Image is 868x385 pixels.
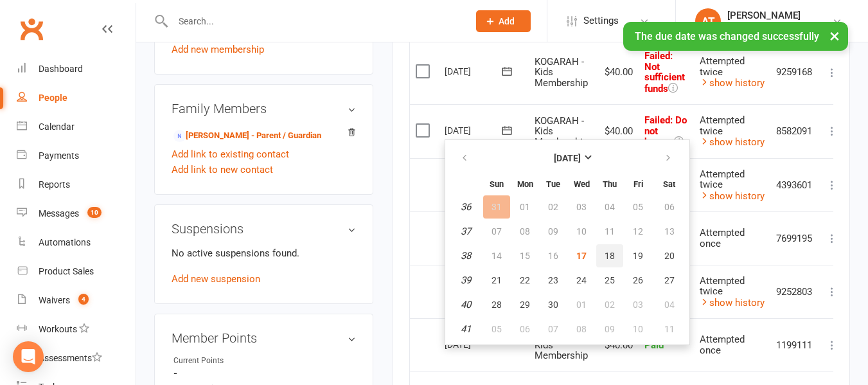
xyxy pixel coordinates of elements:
div: Messages [39,208,79,219]
strong: - [173,368,356,379]
button: 26 [624,269,651,292]
span: 30 [548,300,558,310]
button: 23 [540,269,567,292]
a: Add link to existing contact [172,147,289,162]
button: 08 [568,318,595,341]
a: Calendar [17,112,136,141]
div: Assessments [39,353,102,363]
span: 09 [605,324,615,334]
a: Add link to new contact [172,162,273,177]
button: 10 [624,318,651,341]
a: Assessments [17,344,136,373]
span: 05 [492,324,502,334]
small: Wednesday [574,179,590,189]
span: 10 [87,207,102,218]
a: Messages 10 [17,199,136,228]
button: 11 [653,318,686,341]
span: 18 [605,251,615,261]
a: Waivers 4 [17,286,136,315]
td: 8582091 [770,104,819,158]
button: 25 [596,269,623,292]
button: 19 [624,244,651,267]
span: 27 [664,275,675,285]
span: 03 [633,300,643,310]
span: Attempted twice [700,168,745,191]
td: $40.00 [594,40,639,104]
button: 20 [653,244,686,267]
button: 07 [540,318,567,341]
span: 26 [633,275,643,285]
div: [PERSON_NAME] [727,10,801,21]
em: 39 [461,274,471,286]
span: : Not sufficient funds [644,50,685,94]
span: Attempted once [700,334,745,356]
div: [DATE] [445,120,504,140]
div: People [39,93,67,103]
span: Settings [583,6,619,35]
div: Reports [39,179,70,190]
button: 17 [568,244,595,267]
small: Friday [633,179,643,189]
button: 03 [624,293,651,316]
td: 9259168 [770,40,819,104]
a: Automations [17,228,136,257]
span: Attempted twice [700,114,745,137]
td: 7699195 [770,211,819,265]
button: 04 [653,293,686,316]
button: 01 [568,293,595,316]
button: 29 [511,293,538,316]
span: Attempted twice [700,55,745,78]
div: Workouts [39,324,77,334]
a: Payments [17,141,136,170]
small: Saturday [663,179,675,189]
h3: Member Points [172,331,356,345]
div: AT [695,8,721,34]
span: 22 [520,275,530,285]
a: Dashboard [17,55,136,84]
span: Attempted twice [700,275,745,298]
span: : Do not honour [644,114,687,148]
div: Product Sales [39,266,94,276]
span: Add [499,16,515,26]
span: 24 [576,275,587,285]
em: 41 [461,323,471,335]
span: 25 [605,275,615,285]
span: 17 [576,251,587,261]
a: [PERSON_NAME] - Parent / Guardian [173,129,321,143]
span: 29 [520,300,530,310]
input: Search... [169,12,459,30]
span: 10 [633,324,643,334]
em: 38 [461,250,471,262]
div: Waivers [39,295,70,305]
a: People [17,84,136,112]
span: Attempted once [700,227,745,249]
button: Add [476,10,531,32]
strong: [DATE] [554,153,581,163]
a: Clubworx [15,13,48,45]
a: show history [700,136,765,148]
td: 9252803 [770,265,819,319]
small: Sunday [490,179,504,189]
a: show history [700,297,765,309]
span: 11 [664,324,675,334]
span: 21 [492,275,502,285]
em: 40 [461,299,471,310]
div: Sitshoothon [727,21,801,33]
em: 36 [461,201,471,213]
div: Payments [39,150,79,161]
button: 27 [653,269,686,292]
button: 05 [483,318,510,341]
div: [DATE] [445,61,504,81]
button: 09 [596,318,623,341]
a: show history [700,77,765,89]
p: No active suspensions found. [172,246,356,261]
td: 1199111 [770,318,819,372]
span: KOGARAH - Kids Membership [535,56,588,89]
button: 21 [483,269,510,292]
span: 08 [576,324,587,334]
span: 07 [548,324,558,334]
span: KOGARAH - Kids Membership [535,115,588,148]
span: 01 [576,300,587,310]
button: 24 [568,269,595,292]
a: show history [700,190,765,202]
